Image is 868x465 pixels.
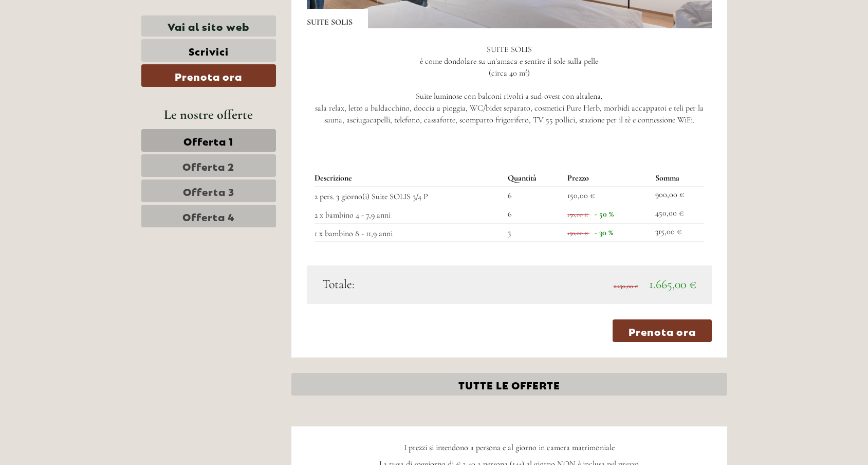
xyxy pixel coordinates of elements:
[315,223,504,242] td: 1 x bambino 8 - 11,9 anni
[183,133,233,148] span: Offerta 1
[504,205,563,223] td: 6
[182,158,234,173] span: Offerta 2
[15,30,137,38] div: [GEOGRAPHIC_DATA]
[291,373,727,396] a: TUTTE LE OFFERTE
[651,186,704,205] td: 900,00 €
[614,282,638,290] span: 2.250,00 €
[651,205,704,223] td: 450,00 €
[182,209,235,223] span: Offerta 4
[315,276,509,293] div: Totale:
[651,223,704,242] td: 315,00 €
[504,186,563,205] td: 6
[651,170,704,186] th: Somma
[315,205,504,223] td: 2 x bambino 4 - 7,9 anni
[307,9,368,28] div: SUITE SOLIS
[315,170,504,186] th: Descrizione
[344,266,405,289] button: Invia
[613,319,712,342] a: Prenota ora
[567,211,588,218] span: 150,00 €
[307,44,712,126] p: SUITE SOLIS è come dondolare su un’amaca e sentire il sole sulla pelle (circa 40 m²) Suite lumino...
[567,190,595,201] span: 150,00 €
[184,8,221,25] div: [DATE]
[141,39,276,62] a: Scrivici
[183,184,234,198] span: Offerta 3
[504,170,563,186] th: Quantità
[15,50,137,57] small: 15:40
[595,209,614,219] span: - 50 %
[141,105,276,124] div: Le nostre offerte
[595,227,613,238] span: - 30 %
[649,277,696,292] span: 1.665,00 €
[315,186,504,205] td: 2 pers. 3 giorno(i) Suite SOLIS 3/4 P
[504,223,563,242] td: 3
[404,442,615,453] span: I prezzi si intendono a persona e al giorno in camera matrimoniale
[567,229,588,237] span: 150,00 €
[8,28,142,59] div: Buon giorno, come possiamo aiutarla?
[141,64,276,87] a: Prenota ora
[563,170,651,186] th: Prezzo
[141,15,276,37] a: Vai al sito web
